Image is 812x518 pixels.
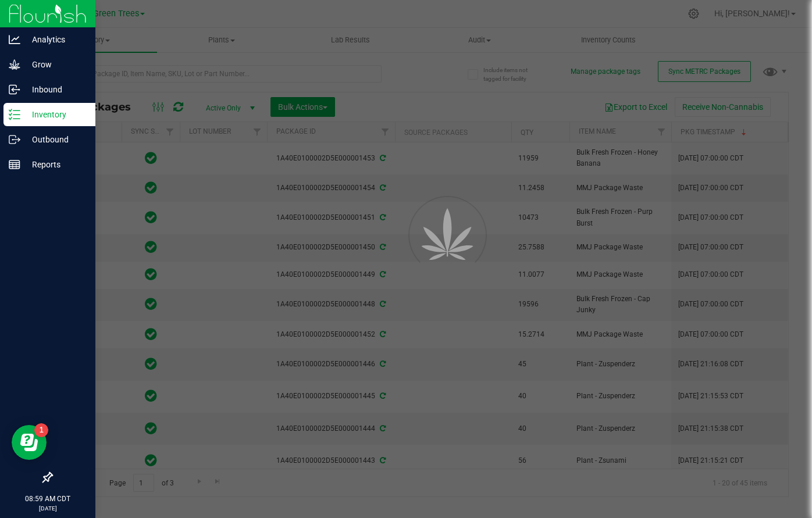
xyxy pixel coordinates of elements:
[9,134,20,145] inline-svg: Outbound
[9,159,20,170] inline-svg: Reports
[5,504,90,513] p: [DATE]
[34,423,48,437] iframe: Resource center unread badge
[12,425,47,460] iframe: Resource center
[9,59,20,70] inline-svg: Grow
[9,84,20,95] inline-svg: Inbound
[20,33,90,47] p: Analytics
[20,108,90,122] p: Inventory
[5,494,90,504] p: 08:59 AM CDT
[20,58,90,72] p: Grow
[20,83,90,97] p: Inbound
[20,158,90,172] p: Reports
[9,109,20,120] inline-svg: Inventory
[20,133,90,147] p: Outbound
[9,34,20,45] inline-svg: Analytics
